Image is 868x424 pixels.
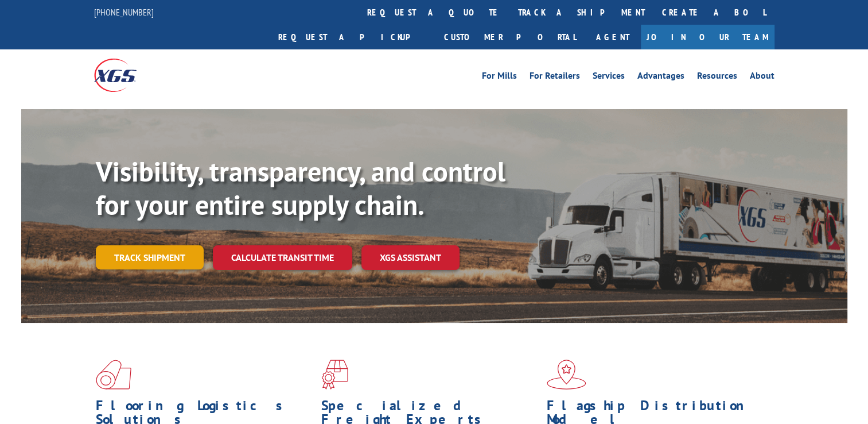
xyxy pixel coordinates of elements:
[585,25,641,49] a: Agent
[94,6,154,18] a: [PHONE_NUMBER]
[530,71,580,84] a: For Retailers
[96,153,505,222] b: Visibility, transparency, and control for your entire supply chain.
[593,71,625,84] a: Services
[361,245,460,270] a: XGS ASSISTANT
[547,360,586,390] img: xgs-icon-flagship-distribution-model-red
[435,25,585,49] a: Customer Portal
[750,71,774,84] a: About
[270,25,435,49] a: Request a pickup
[96,360,131,390] img: xgs-icon-total-supply-chain-intelligence-red
[96,245,204,269] a: Track shipment
[637,71,684,84] a: Advantages
[697,71,737,84] a: Resources
[321,360,348,390] img: xgs-icon-focused-on-flooring-red
[482,71,517,84] a: For Mills
[213,245,352,270] a: Calculate transit time
[641,25,774,49] a: Join Our Team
